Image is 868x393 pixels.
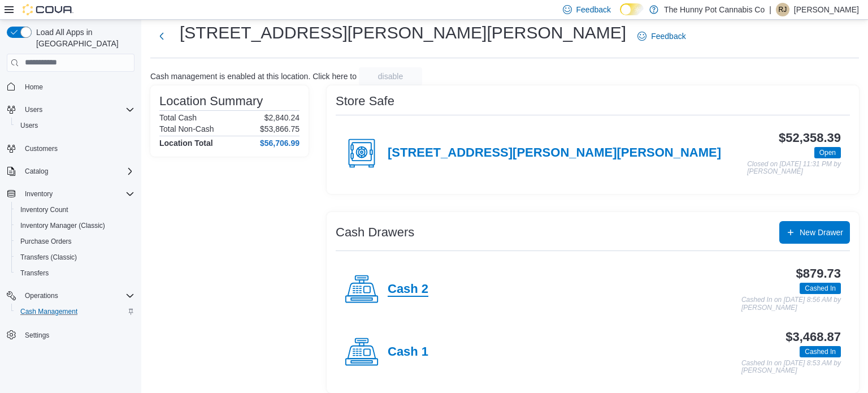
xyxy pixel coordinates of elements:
button: Operations [20,289,63,303]
span: Users [16,119,134,132]
span: Catalog [25,167,48,176]
p: Cashed In on [DATE] 8:53 AM by [PERSON_NAME] [741,360,841,375]
div: Richelle Jarrett [776,3,789,16]
button: Purchase Orders [11,234,139,249]
button: Transfers [11,265,139,281]
p: Closed on [DATE] 11:31 PM by [PERSON_NAME] [747,161,841,176]
button: Settings [2,326,139,343]
h4: [STREET_ADDRESS][PERSON_NAME][PERSON_NAME] [388,146,721,161]
span: Cash Management [16,305,134,318]
span: Feedback [576,4,611,15]
span: Customers [20,141,134,156]
span: Inventory [25,189,53,198]
h3: Cash Drawers [336,226,414,239]
span: Users [25,105,42,114]
h3: $52,358.39 [779,131,841,145]
h1: [STREET_ADDRESS][PERSON_NAME][PERSON_NAME] [180,21,626,44]
span: Inventory Manager (Classic) [16,219,134,232]
button: Transfers (Classic) [11,249,139,265]
button: Users [20,103,47,116]
p: | [769,3,771,16]
span: Open [819,148,836,158]
a: Transfers (Classic) [16,251,81,264]
span: Home [25,83,43,92]
button: Users [11,118,139,133]
img: Cova [23,4,73,15]
span: Transfers [16,266,134,280]
span: Transfers (Classic) [20,253,77,262]
a: Feedback [633,25,690,47]
input: Dark Mode [620,3,644,15]
span: Purchase Orders [20,237,72,246]
span: Users [20,103,134,116]
span: Load All Apps in [GEOGRAPHIC_DATA] [32,27,134,49]
span: Open [814,147,841,158]
button: Home [2,79,139,95]
button: Operations [2,288,139,304]
h4: $56,706.99 [260,139,300,148]
span: Inventory Count [16,203,134,217]
span: Inventory Count [20,205,68,214]
button: New Drawer [779,221,850,244]
h3: $879.73 [796,267,841,280]
span: Customers [25,144,58,153]
p: $2,840.24 [264,113,300,122]
button: Users [2,102,139,118]
button: Inventory Count [11,202,139,218]
button: Catalog [2,163,139,179]
a: Users [16,119,42,132]
h3: Store Safe [336,94,394,108]
span: Transfers (Classic) [16,251,134,264]
span: Catalog [20,165,134,178]
button: Inventory [2,186,139,202]
h3: Location Summary [159,94,263,108]
a: Settings [20,329,54,342]
p: [PERSON_NAME] [794,3,859,16]
span: RJ [779,3,787,16]
h4: Cash 1 [388,345,428,360]
span: Feedback [651,31,685,42]
span: New Drawer [800,227,843,238]
h4: Cash 2 [388,282,428,297]
button: Cash Management [11,304,139,319]
span: Home [20,80,134,94]
span: Users [20,121,38,130]
h4: Location Total [159,139,213,148]
span: Settings [20,327,134,342]
span: disable [378,71,403,82]
span: Inventory Manager (Classic) [20,221,105,230]
span: Cashed In [800,283,841,294]
span: Cashed In [805,347,836,357]
span: Cashed In [800,346,841,357]
button: Next [150,25,173,47]
span: Settings [25,331,49,340]
span: Inventory [20,187,134,201]
button: Catalog [20,165,53,178]
a: Inventory Count [16,203,73,217]
button: Inventory [20,187,57,201]
h3: $3,468.87 [785,330,841,344]
span: Dark Mode [620,15,620,16]
h6: Total Cash [159,113,197,122]
span: Cashed In [805,283,836,293]
button: Customers [2,140,139,157]
p: $53,866.75 [260,124,300,133]
button: Inventory Manager (Classic) [11,218,139,234]
nav: Complex example [7,74,134,373]
span: Cash Management [20,307,77,316]
a: Cash Management [16,305,82,318]
button: disable [359,67,422,85]
span: Purchase Orders [16,235,134,248]
span: Operations [20,289,134,303]
h6: Total Non-Cash [159,124,214,133]
a: Purchase Orders [16,235,76,248]
span: Transfers [20,269,49,278]
a: Customers [20,142,62,156]
p: Cash management is enabled at this location. Click here to [150,72,357,81]
a: Transfers [16,266,53,280]
p: Cashed In on [DATE] 8:56 AM by [PERSON_NAME] [741,296,841,312]
a: Home [20,80,47,94]
p: The Hunny Pot Cannabis Co [664,3,765,16]
span: Operations [25,291,58,300]
a: Inventory Manager (Classic) [16,219,110,232]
